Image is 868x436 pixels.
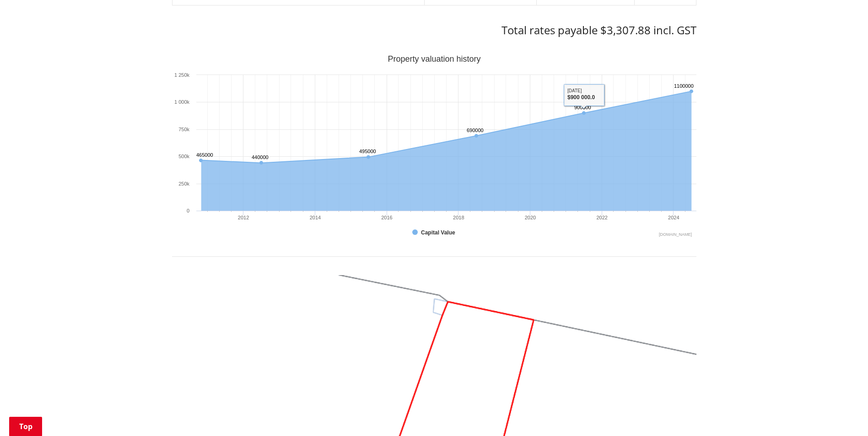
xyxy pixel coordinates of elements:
text: 2012 [237,215,248,220]
path: Wednesday, Oct 27, 11:00, 465,000. Capital Value. [199,159,203,162]
text: 1100000 [674,83,694,89]
path: Saturday, Jun 30, 12:00, 690,000. Capital Value. [474,134,478,138]
text: 2014 [309,215,320,220]
text: Property valuation history [388,54,480,64]
text: 495000 [359,149,376,154]
path: Tuesday, Jun 30, 12:00, 495,000. Capital Value. [367,155,370,159]
path: Saturday, Jun 30, 12:00, 440,000. Capital Value. [259,161,263,165]
text: 690000 [467,128,484,133]
path: Wednesday, Jun 30, 12:00, 900,000. Capital Value. [582,111,585,115]
text: 2022 [596,215,607,220]
path: Sunday, Jun 30, 12:00, 1,100,000. Capital Value. [690,89,693,93]
button: Show Capital Value [412,229,457,237]
text: 0 [186,208,189,213]
text: 2018 [453,215,464,220]
text: 750k [178,127,189,132]
text: 2016 [381,215,392,220]
a: Top [9,417,42,436]
h3: Total rates payable $3,307.88 incl. GST [172,24,696,37]
div: Property valuation history. Highcharts interactive chart. [172,55,696,238]
text: 900000 [574,105,591,110]
text: 465000 [196,152,213,158]
text: 250k [178,181,189,186]
iframe: Messenger Launcher [826,398,859,431]
text: 1 250k [174,72,189,78]
text: 1 000k [174,99,189,105]
text: Chart credits: Highcharts.com [658,232,691,237]
text: 440000 [252,154,269,160]
text: 2024 [668,215,679,220]
text: 500k [178,154,189,159]
svg: Interactive chart [172,55,696,238]
text: 2020 [524,215,535,220]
